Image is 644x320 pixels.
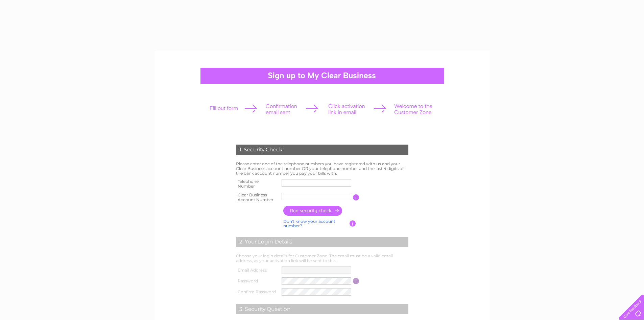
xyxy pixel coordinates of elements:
[353,194,359,200] input: Information
[234,252,410,265] td: Choose your login details for Customer Zone. The email must be a valid email address, as your act...
[236,237,408,247] div: 2. Your Login Details
[234,276,280,286] th: Password
[234,191,280,204] th: Clear Business Account Number
[350,220,356,227] input: Information
[234,160,410,177] td: Please enter one of the telephone numbers you have registered with us and your Clear Business acc...
[234,177,280,191] th: Telephone Number
[234,286,280,297] th: Confirm Password
[236,304,408,314] div: 3. Security Question
[234,265,280,276] th: Email Address
[283,219,335,229] a: Don't know your account number?
[236,145,408,155] div: 1. Security Check
[353,278,359,284] input: Information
